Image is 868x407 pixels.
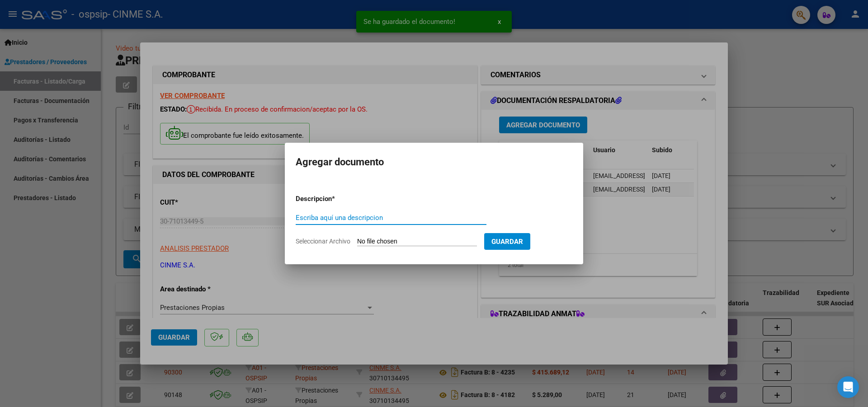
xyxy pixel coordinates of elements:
span: Guardar [491,238,523,246]
p: Descripcion [296,194,379,204]
div: Open Intercom Messenger [837,376,859,398]
h2: Agregar documento [296,154,572,171]
span: Seleccionar Archivo [296,238,350,245]
button: Guardar [484,233,530,250]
